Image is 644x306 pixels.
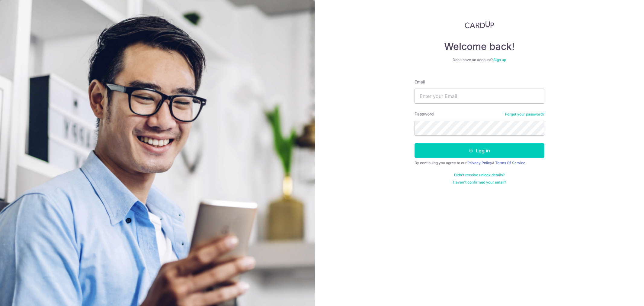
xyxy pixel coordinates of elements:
[415,79,425,85] label: Email
[495,161,525,165] a: Terms Of Service
[453,180,506,185] a: Haven't confirmed your email?
[415,41,544,53] h4: Welcome back!
[505,112,544,117] a: Forgot your password?
[493,57,506,62] a: Sign up
[467,161,492,165] a: Privacy Policy
[415,143,544,158] button: Log in
[454,173,505,177] a: Didn't receive unlock details?
[465,21,494,28] img: CardUp Logo
[415,111,434,117] label: Password
[415,57,544,62] div: Don’t have an account?
[415,161,544,165] div: By continuing you agree to our &
[415,89,544,104] input: Enter your Email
